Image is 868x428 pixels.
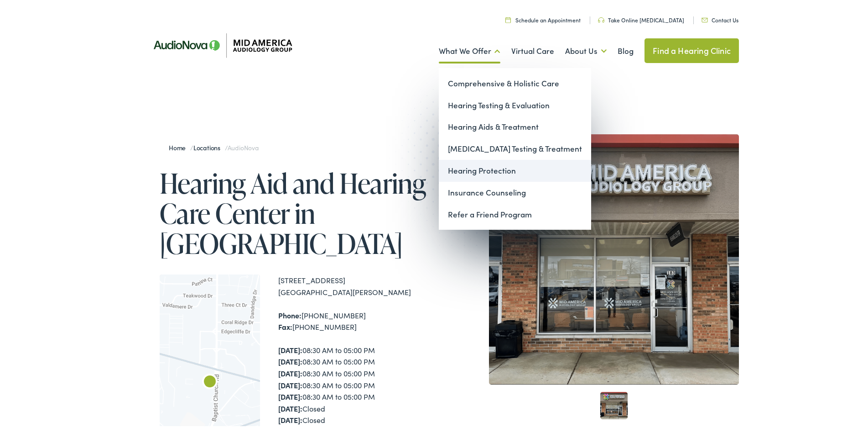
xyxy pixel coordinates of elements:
[160,166,438,257] h1: Hearing Aid and Hearing Care Center in [GEOGRAPHIC_DATA]
[598,16,604,21] img: utility icon
[278,273,438,296] div: [STREET_ADDRESS] [GEOGRAPHIC_DATA][PERSON_NAME]
[278,390,302,400] strong: [DATE]:
[439,202,591,224] a: Refer a Friend Program
[169,141,190,150] a: Home
[565,32,607,66] a: About Us
[278,343,302,353] strong: [DATE]:
[169,141,259,150] span: / /
[278,343,438,424] div: 08:30 AM to 05:00 PM 08:30 AM to 05:00 PM 08:30 AM to 05:00 PM 08:30 AM to 05:00 PM 08:30 AM to 0...
[278,354,302,365] strong: [DATE]:
[439,158,591,180] a: Hearing Protection
[439,93,591,115] a: Hearing Testing & Evaluation
[511,32,554,66] a: Virtual Care
[199,370,221,392] div: AudioNova
[278,320,292,330] strong: Fax:
[702,14,738,22] a: Contact Us
[439,114,591,136] a: Hearing Aids & Treatment
[278,413,302,423] strong: [DATE]:
[278,402,302,412] strong: [DATE]:
[618,32,634,66] a: Blog
[278,308,301,318] strong: Phone:
[600,390,628,417] a: 1
[278,378,302,388] strong: [DATE]:
[228,141,259,150] span: AudioNova
[505,15,511,21] img: utility icon
[439,71,591,93] a: Comprehensive & Holistic Care
[505,14,581,22] a: Schedule an Appointment
[439,180,591,202] a: Insurance Counseling
[278,308,438,331] div: [PHONE_NUMBER] [PHONE_NUMBER]
[702,16,708,21] img: utility icon
[193,141,225,150] a: Locations
[439,136,591,158] a: [MEDICAL_DATA] Testing & Treatment
[645,37,739,61] a: Find a Hearing Clinic
[598,14,684,22] a: Take Online [MEDICAL_DATA]
[278,366,302,376] strong: [DATE]:
[439,32,500,66] a: What We Offer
